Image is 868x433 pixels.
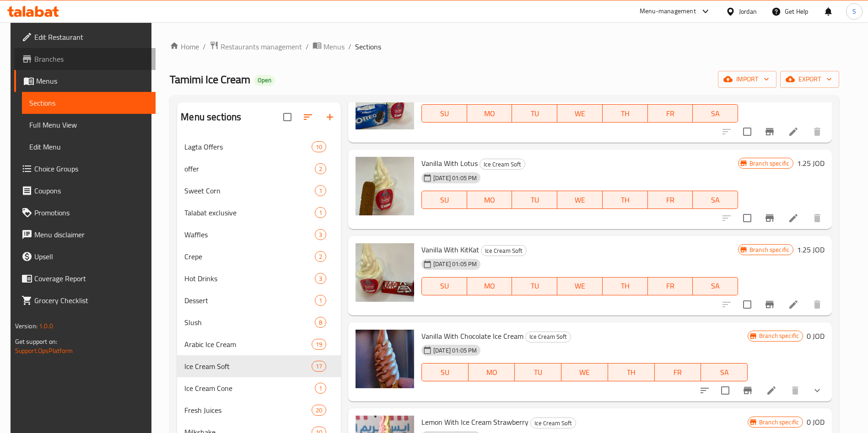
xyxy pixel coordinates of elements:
span: Lagta Offers [184,141,311,152]
span: Menus [36,75,148,86]
span: WE [561,107,599,120]
button: SA [701,363,748,381]
span: Vanilla With Chocolate Ice Cream [421,329,523,343]
span: 8 [315,318,326,327]
div: Menu-management [640,6,696,17]
span: 20 [312,406,326,415]
button: TH [608,363,655,381]
span: Fresh Juices [184,405,311,416]
span: [DATE] 01:05 PM [430,346,480,355]
span: Edit Restaurant [34,32,148,43]
div: items [315,229,326,240]
button: SU [421,191,467,209]
span: MO [472,366,512,379]
span: Select all sections [278,107,297,127]
div: Sweet Corn1 [177,180,341,202]
h6: 1.25 JOD [797,157,825,170]
a: Edit menu item [788,213,799,224]
button: delete [806,121,828,143]
button: show more [806,380,828,401]
span: Talabat exclusive [184,207,315,218]
span: Crepe [184,251,315,262]
div: Ice Cream Cone [184,383,315,394]
button: Branch-specific-item [737,380,759,401]
span: WE [561,279,599,293]
span: TU [518,366,558,379]
div: Hot Drinks [184,273,315,284]
button: Add section [319,106,341,128]
span: 19 [312,340,326,349]
button: MO [467,191,512,209]
span: 3 [315,230,326,239]
span: FR [652,279,690,293]
span: 3 [315,274,326,283]
div: items [315,207,326,218]
li: / [306,41,309,52]
div: items [312,141,326,152]
button: FR [648,277,693,295]
span: Select to update [738,208,757,228]
span: Lemon With Ice Cream Strawberry [421,415,528,429]
button: TU [512,277,557,295]
span: 2 [315,252,326,261]
div: items [312,405,326,416]
span: Ice Cream Soft [480,159,525,170]
span: MO [471,193,509,207]
div: items [315,317,326,328]
span: FR [652,107,690,120]
a: Edit menu item [788,126,799,137]
h6: 1.25 JOD [797,243,825,256]
a: Sections [22,92,156,114]
a: Edit menu item [788,299,799,310]
span: TU [516,193,554,207]
span: Ice Cream Soft [481,246,526,256]
span: Coupons [34,185,148,196]
div: Crepe2 [177,246,341,267]
div: Ice Cream Soft [480,159,525,170]
span: 1 [315,187,326,195]
span: Arabic Ice Cream [184,339,311,350]
span: 1 [315,384,326,393]
span: 17 [312,362,326,371]
a: Support.OpsPlatform [15,345,73,357]
span: Branches [34,53,148,64]
div: Ice Cream Soft17 [177,355,341,377]
div: Waffles [184,229,315,240]
span: Sections [29,97,148,108]
span: Sort sections [297,106,319,128]
span: MO [471,279,509,293]
div: items [315,251,326,262]
div: offer [184,163,315,174]
span: TH [606,279,644,293]
span: Full Menu View [29,119,148,130]
div: Talabat exclusive1 [177,202,341,224]
span: Dessert [184,295,315,306]
img: Vanilla With Chocolate Ice Cream [356,330,414,388]
span: Branch specific [746,159,793,168]
h2: Menu sections [181,110,241,124]
button: TH [603,191,648,209]
span: SU [426,279,464,293]
div: Ice Cream Soft [525,331,571,342]
button: TU [512,104,557,123]
button: SU [421,277,467,295]
span: Ice Cream Soft [184,361,311,372]
span: Ice Cream Soft [531,418,576,428]
div: Jordan [739,6,757,16]
div: Waffles3 [177,224,341,246]
div: Dessert1 [177,289,341,311]
span: Vanilla With Lotus [421,156,478,170]
span: Select to update [738,295,757,314]
button: WE [557,277,603,295]
div: Open [254,75,275,86]
div: Lagta Offers10 [177,136,341,158]
a: Upsell [14,246,156,267]
span: Open [254,76,275,84]
span: SA [696,193,734,207]
button: FR [648,104,693,123]
span: SA [696,107,734,120]
span: Branch specific [746,246,793,254]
